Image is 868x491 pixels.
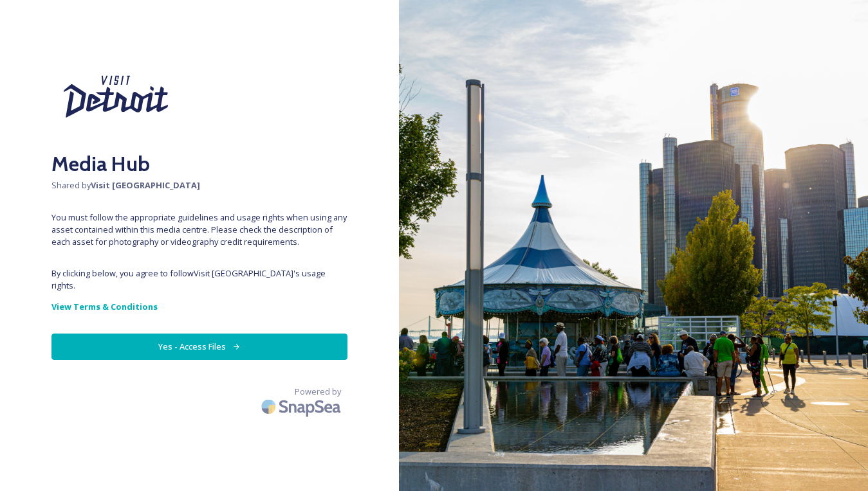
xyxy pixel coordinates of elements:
[51,267,347,292] span: By clicking below, you agree to follow Visit [GEOGRAPHIC_DATA] 's usage rights.
[51,51,180,142] img: Visit%20Detroit%20New%202024.svg
[51,211,347,249] span: You must follow the appropriate guidelines and usage rights when using any asset contained within...
[295,386,341,398] span: Powered by
[51,299,347,314] a: View Terms & Conditions
[51,334,347,360] button: Yes - Access Files
[51,301,158,312] strong: View Terms & Conditions
[51,148,347,179] h2: Media Hub
[51,179,347,192] span: Shared by
[91,179,200,191] strong: Visit [GEOGRAPHIC_DATA]
[257,391,347,422] img: SnapSea Logo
